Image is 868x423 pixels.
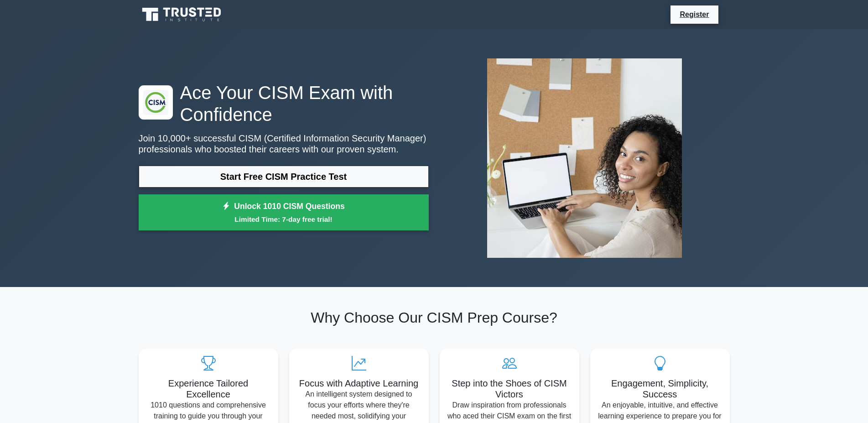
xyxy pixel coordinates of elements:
[598,378,722,400] h5: Engagement, Simplicity, Success
[146,378,271,400] h5: Experience Tailored Excellence
[139,309,730,326] h2: Why Choose Our CISM Prep Course?
[139,166,429,188] a: Start Free CISM Practice Test
[296,378,421,389] h5: Focus with Adaptive Learning
[139,194,429,231] a: Unlock 1010 CISM QuestionsLimited Time: 7-day free trial!
[674,9,714,20] a: Register
[150,214,417,225] small: Limited Time: 7-day free trial!
[139,82,429,125] h1: Ace Your CISM Exam with Confidence
[447,378,572,400] h5: Step into the Shoes of CISM Victors
[139,133,429,155] p: Join 10,000+ successful CISM (Certified Information Security Manager) professionals who boosted t...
